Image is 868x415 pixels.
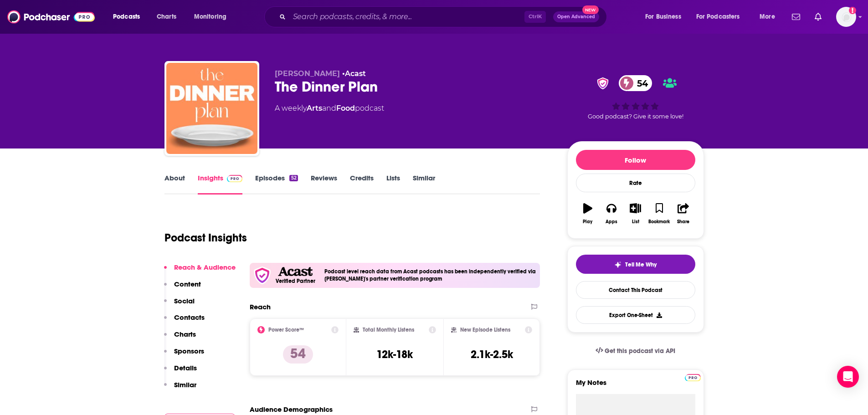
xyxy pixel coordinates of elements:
p: Contacts [174,313,205,322]
input: Search podcasts, credits, & more... [289,10,524,24]
a: About [164,174,185,195]
span: More [760,10,775,23]
button: Follow [576,150,695,170]
div: Bookmark [648,219,670,225]
a: Charts [151,10,182,24]
button: Open AdvancedNew [553,11,599,22]
span: Monitoring [194,10,226,23]
span: Get this podcast via API [605,347,675,355]
img: Podchaser - Follow, Share and Rate Podcasts [7,8,95,26]
a: Episodes52 [255,174,298,195]
button: tell me why sparkleTell Me Why [576,255,695,274]
button: Content [164,280,201,297]
img: verfied icon [253,266,271,284]
a: Contact This Podcast [576,281,695,299]
button: open menu [753,10,786,24]
span: and [322,104,336,113]
button: Social [164,297,195,313]
div: Rate [576,174,695,192]
span: For Business [645,10,681,23]
img: Podchaser Pro [227,175,243,182]
h2: Reach [250,302,271,311]
a: Lists [386,174,400,195]
span: New [582,5,599,14]
button: Play [576,197,600,230]
p: Similar [174,380,196,389]
span: Podcasts [113,10,140,23]
img: The Dinner Plan [166,63,257,154]
div: Share [677,219,689,225]
button: Bookmark [647,197,671,230]
img: tell me why sparkle [614,261,621,268]
h3: 12k-18k [376,348,413,361]
a: Similar [413,174,435,195]
div: 52 [289,175,298,181]
h4: Podcast level reach data from Acast podcasts has been independently verified via [PERSON_NAME]'s ... [324,268,537,282]
a: Show notifications dropdown [788,9,804,25]
h2: Total Monthly Listens [363,327,414,333]
a: Food [336,104,355,113]
p: Details [174,364,197,372]
p: Sponsors [174,347,204,355]
a: InsightsPodchaser Pro [198,174,243,195]
span: Tell Me Why [625,261,657,268]
button: Share [671,197,695,230]
span: Ctrl K [524,11,546,23]
svg: Add a profile image [849,7,856,14]
button: open menu [690,10,753,24]
span: 54 [628,75,652,91]
p: Social [174,297,195,305]
div: Open Intercom Messenger [837,366,859,388]
div: List [632,219,639,225]
a: Reviews [311,174,337,195]
h2: Audience Demographics [250,405,333,414]
img: verified Badge [594,77,611,89]
p: 54 [283,345,313,364]
div: A weekly podcast [275,103,384,114]
span: Charts [157,10,176,23]
img: Acast [278,267,313,277]
button: Show profile menu [836,7,856,27]
button: Details [164,364,197,380]
div: Play [583,219,592,225]
h5: Verified Partner [276,278,315,284]
span: Logged in as mdekoning [836,7,856,27]
button: Charts [164,330,196,347]
button: Export One-Sheet [576,306,695,324]
button: Contacts [164,313,205,330]
p: Content [174,280,201,288]
span: Open Advanced [557,15,595,19]
p: Charts [174,330,196,338]
button: Sponsors [164,347,204,364]
p: Reach & Audience [174,263,236,272]
img: Podchaser Pro [685,374,701,381]
label: My Notes [576,378,695,394]
span: [PERSON_NAME] [275,69,340,78]
button: open menu [639,10,693,24]
a: Credits [350,174,374,195]
a: Show notifications dropdown [811,9,825,25]
button: Similar [164,380,196,397]
h1: Podcast Insights [164,231,247,245]
h3: 2.1k-2.5k [471,348,513,361]
button: open menu [188,10,238,24]
button: open menu [107,10,152,24]
span: Good podcast? Give it some love! [588,113,683,120]
button: Reach & Audience [164,263,236,280]
a: Acast [345,69,366,78]
a: Arts [307,104,322,113]
div: Search podcasts, credits, & more... [273,6,616,27]
img: User Profile [836,7,856,27]
div: Apps [606,219,617,225]
a: 54 [619,75,652,91]
div: verified Badge54Good podcast? Give it some love! [567,69,704,126]
button: List [623,197,647,230]
h2: Power Score™ [268,327,304,333]
span: For Podcasters [696,10,740,23]
a: Get this podcast via API [588,340,683,362]
a: Pro website [685,373,701,381]
h2: New Episode Listens [460,327,510,333]
button: Apps [600,197,623,230]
